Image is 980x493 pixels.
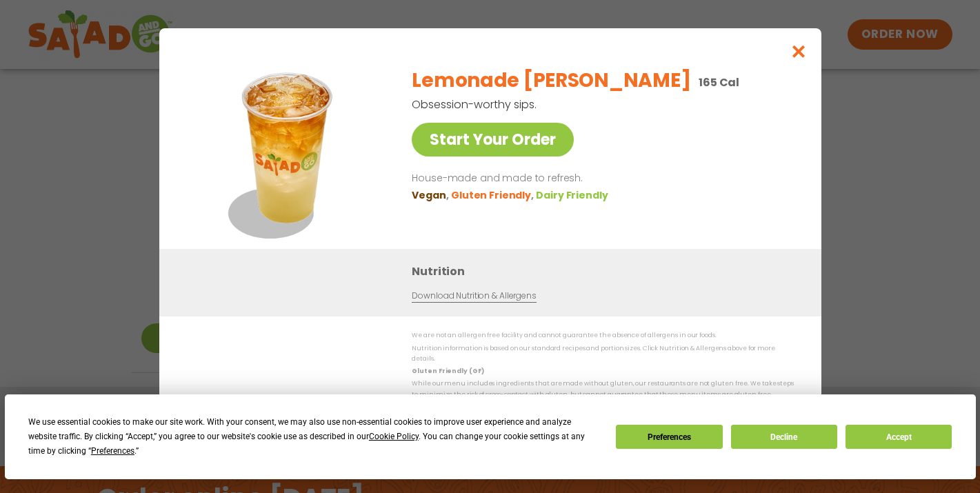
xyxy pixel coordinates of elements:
p: House-made and made to refresh. [412,170,788,187]
p: Nutrition information is based on our standard recipes and portion sizes. Click Nutrition & Aller... [412,343,794,364]
img: Featured product photo for Lemonade Arnold Palmer [190,56,383,249]
button: Decline [731,425,837,449]
button: Close modal [776,28,821,74]
span: Preferences [91,446,134,456]
a: Start Your Order [412,123,574,157]
li: Vegan [412,188,451,202]
p: 165 Cal [699,74,739,91]
div: Cookie Consent Prompt [5,394,976,479]
li: Gluten Friendly [451,188,536,202]
li: Dairy Friendly [536,188,610,202]
strong: Gluten Friendly (GF) [412,367,483,375]
button: Preferences [616,425,722,449]
p: We are not an allergen free facility and cannot guarantee the absence of allergens in our foods. [412,330,794,341]
a: Download Nutrition & Allergens [412,290,536,303]
h3: Nutrition [412,263,801,280]
span: Cookie Policy [369,432,419,441]
div: We use essential cookies to make our site work. With your consent, we may also use non-essential ... [28,415,599,459]
p: Obsession-worthy sips. [412,96,722,113]
h2: Lemonade [PERSON_NAME] [412,66,690,95]
button: Accept [846,425,952,449]
p: While our menu includes ingredients that are made without gluten, our restaurants are not gluten ... [412,379,794,400]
